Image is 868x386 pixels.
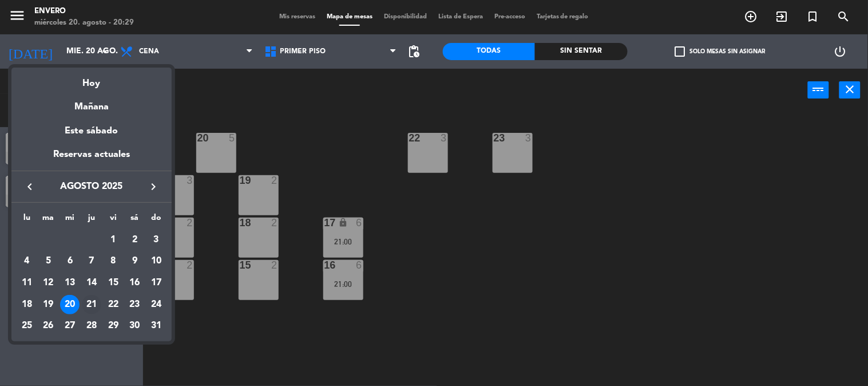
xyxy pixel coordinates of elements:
[145,211,167,229] th: domingo
[60,295,80,314] div: 20
[125,295,144,314] div: 23
[81,211,102,229] th: jueves
[104,230,123,250] div: 1
[60,316,80,336] div: 27
[59,315,81,337] td: 27 de agosto de 2025
[38,272,60,294] td: 12 de agosto de 2025
[125,273,144,293] div: 16
[146,273,166,293] div: 17
[125,230,144,250] div: 2
[146,295,166,314] div: 24
[145,250,167,272] td: 10 de agosto de 2025
[145,272,167,294] td: 17 de agosto de 2025
[146,230,166,250] div: 3
[145,315,167,337] td: 31 de agosto de 2025
[102,272,124,294] td: 15 de agosto de 2025
[146,180,160,194] i: keyboard_arrow_right
[59,272,81,294] td: 13 de agosto de 2025
[19,179,40,194] button: keyboard_arrow_left
[16,229,102,251] td: AGO.
[104,316,123,336] div: 29
[81,272,102,294] td: 14 de agosto de 2025
[17,251,37,271] div: 4
[124,272,146,294] td: 16 de agosto de 2025
[17,273,37,293] div: 11
[104,273,123,293] div: 15
[102,250,124,272] td: 8 de agosto de 2025
[143,179,164,194] button: keyboard_arrow_right
[124,315,146,337] td: 30 de agosto de 2025
[145,229,167,251] td: 3 de agosto de 2025
[39,273,58,293] div: 12
[16,315,38,337] td: 25 de agosto de 2025
[124,294,146,316] td: 23 de agosto de 2025
[124,211,146,229] th: sábado
[11,115,172,147] div: Este sábado
[102,211,124,229] th: viernes
[38,315,60,337] td: 26 de agosto de 2025
[39,251,58,271] div: 5
[59,294,81,316] td: 20 de agosto de 2025
[124,250,146,272] td: 9 de agosto de 2025
[82,316,101,336] div: 28
[60,251,80,271] div: 6
[16,294,38,316] td: 18 de agosto de 2025
[102,229,124,251] td: 1 de agosto de 2025
[11,68,172,91] div: Hoy
[81,294,102,316] td: 21 de agosto de 2025
[39,295,58,314] div: 19
[102,294,124,316] td: 22 de agosto de 2025
[146,316,166,336] div: 31
[60,273,80,293] div: 13
[17,316,37,336] div: 25
[125,316,144,336] div: 30
[59,250,81,272] td: 6 de agosto de 2025
[59,211,81,229] th: miércoles
[145,294,167,316] td: 24 de agosto de 2025
[11,91,172,115] div: Mañana
[38,211,60,229] th: martes
[82,295,101,314] div: 21
[82,251,101,271] div: 7
[125,251,144,271] div: 9
[124,229,146,251] td: 2 de agosto de 2025
[81,250,102,272] td: 7 de agosto de 2025
[39,316,58,336] div: 26
[82,273,101,293] div: 14
[23,180,37,194] i: keyboard_arrow_left
[81,315,102,337] td: 28 de agosto de 2025
[16,250,38,272] td: 4 de agosto de 2025
[17,295,37,314] div: 18
[16,272,38,294] td: 11 de agosto de 2025
[16,211,38,229] th: lunes
[104,295,123,314] div: 22
[38,250,60,272] td: 5 de agosto de 2025
[40,179,143,194] span: agosto 2025
[102,315,124,337] td: 29 de agosto de 2025
[104,251,123,271] div: 8
[11,147,172,171] div: Reservas actuales
[146,251,166,271] div: 10
[38,294,60,316] td: 19 de agosto de 2025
